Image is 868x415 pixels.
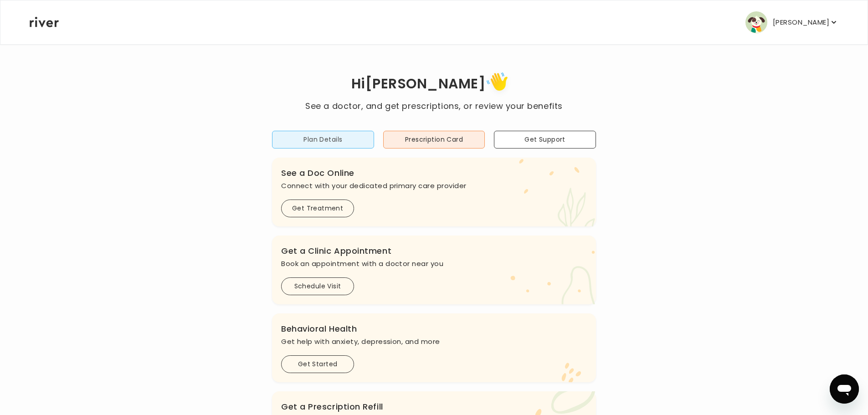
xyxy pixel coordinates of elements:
button: Get Treatment [281,200,354,217]
img: user avatar [745,11,767,33]
p: Get help with anxiety, depression, and more [281,335,587,348]
button: Schedule Visit [281,277,354,295]
h3: See a Doc Online [281,167,587,179]
button: user avatar[PERSON_NAME] [745,11,838,33]
h3: Behavioral Health [281,323,587,335]
p: See a doctor, and get prescriptions, or review your benefits [305,100,562,113]
button: Plan Details [272,131,374,149]
h3: Get a Clinic Appointment [281,245,587,257]
button: Get Started [281,355,354,373]
p: Book an appointment with a doctor near you [281,257,587,270]
button: Prescription Card [383,131,485,149]
h3: Get a Prescription Refill [281,400,587,413]
p: [PERSON_NAME] [773,16,829,29]
button: Get Support [494,131,596,149]
iframe: Button to launch messaging window [830,374,859,404]
p: Connect with your dedicated primary care provider [281,179,587,192]
h1: Hi [PERSON_NAME] [305,69,562,100]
